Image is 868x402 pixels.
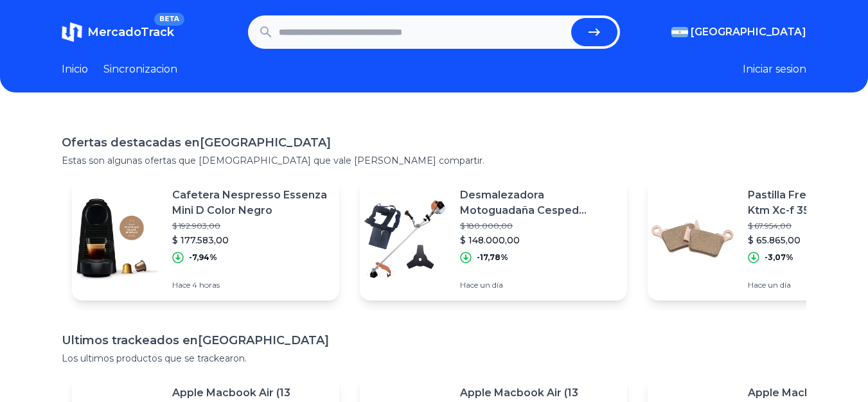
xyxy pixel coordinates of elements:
[765,252,793,263] p: -3,07%
[62,62,88,77] a: Inicio
[460,188,617,218] p: Desmalezadora Motoguadaña Cesped Spartan Nafta 2t 52cc 2.5hp
[154,13,184,26] span: BETA
[62,331,806,349] h1: Ultimos trackeados en [GEOGRAPHIC_DATA]
[172,280,329,290] p: Hace 4 horas
[72,194,162,284] img: Featured image
[360,177,627,301] a: Featured imageDesmalezadora Motoguadaña Cesped Spartan Nafta 2t 52cc 2.5hp$ 180.000,00$ 148.000,0...
[103,62,177,77] a: Sincronizacion
[172,221,329,231] p: $ 192.903,00
[72,177,339,301] a: Featured imageCafetera Nespresso Essenza Mini D Color Negro$ 192.903,00$ 177.583,00-7,94%Hace 4 h...
[172,234,329,247] p: $ 177.583,00
[87,25,174,39] span: MercadoTrack
[62,134,806,152] h1: Ofertas destacadas en [GEOGRAPHIC_DATA]
[360,194,450,284] img: Featured image
[671,24,806,40] button: [GEOGRAPHIC_DATA]
[477,252,508,263] p: -17,78%
[743,62,806,77] button: Iniciar sesion
[62,22,174,42] a: MercadoTrackBETA
[460,234,617,247] p: $ 148.000,00
[691,24,806,40] span: [GEOGRAPHIC_DATA]
[189,252,217,263] p: -7,94%
[460,221,617,231] p: $ 180.000,00
[648,194,738,284] img: Featured image
[62,352,806,365] p: Los ultimos productos que se trackearon.
[62,22,82,42] img: MercadoTrack
[62,154,806,167] p: Estas son algunas ofertas que [DEMOGRAPHIC_DATA] que vale [PERSON_NAME] compartir.
[460,280,617,290] p: Hace un día
[671,27,688,37] img: Argentina
[172,188,329,218] p: Cafetera Nespresso Essenza Mini D Color Negro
